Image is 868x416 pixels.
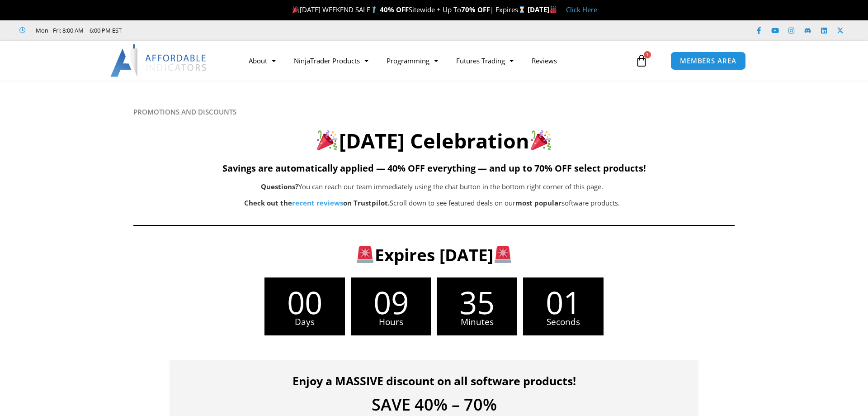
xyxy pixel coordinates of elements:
strong: Check out the on Trustpilot. [244,198,390,207]
img: 🏭 [550,6,557,13]
p: Scroll down to see featured deals on our software products. [179,197,686,210]
img: 🎉 [317,130,337,150]
span: 01 [523,287,604,318]
nav: Menu [240,50,633,71]
a: 1 [622,48,661,74]
iframe: Customer reviews powered by Trustpilot [134,26,270,35]
img: 🏌️‍♂️ [371,6,377,13]
h4: Enjoy a MASSIVE discount on all software products! [183,374,685,387]
span: Mon - Fri: 8:00 AM – 6:00 PM EST [33,25,122,36]
span: MEMBERS AREA [680,57,736,64]
span: 1 [644,51,651,58]
h3: Expires [DATE] [181,244,687,266]
span: [DATE] WEEKEND SALE Sitewide + Up To | Expires [290,5,528,14]
a: NinjaTrader Products [285,50,377,71]
img: 🚨 [357,246,373,263]
a: Click Here [566,5,597,14]
span: 35 [437,287,517,318]
span: 00 [264,287,345,318]
img: 🚨 [495,246,511,263]
b: most popular [515,198,561,207]
a: MEMBERS AREA [670,52,746,70]
img: ⌛ [519,6,525,13]
a: Programming [377,50,447,71]
h5: Savings are automatically applied — 40% OFF everything — and up to 70% OFF select products! [133,163,735,174]
span: Seconds [523,318,604,326]
strong: 40% OFF [380,5,409,14]
a: Reviews [523,50,566,71]
img: 🎉 [531,130,551,150]
strong: [DATE] [528,5,557,14]
span: 09 [351,287,431,318]
b: Questions? [261,182,298,191]
span: Hours [351,318,431,326]
a: About [240,50,285,71]
span: Days [264,318,345,326]
span: Minutes [437,318,517,326]
a: recent reviews [292,198,343,207]
h6: PROMOTIONS AND DISCOUNTS [133,108,735,116]
p: You can reach our team immediately using the chat button in the bottom right corner of this page. [179,181,686,193]
h2: [DATE] Celebration [133,128,735,154]
a: Futures Trading [447,50,523,71]
h4: SAVE 40% – 70% [183,397,685,413]
img: LogoAI | Affordable Indicators – NinjaTrader [110,44,208,77]
strong: 70% OFF [461,5,490,14]
img: 🎉 [292,6,299,13]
